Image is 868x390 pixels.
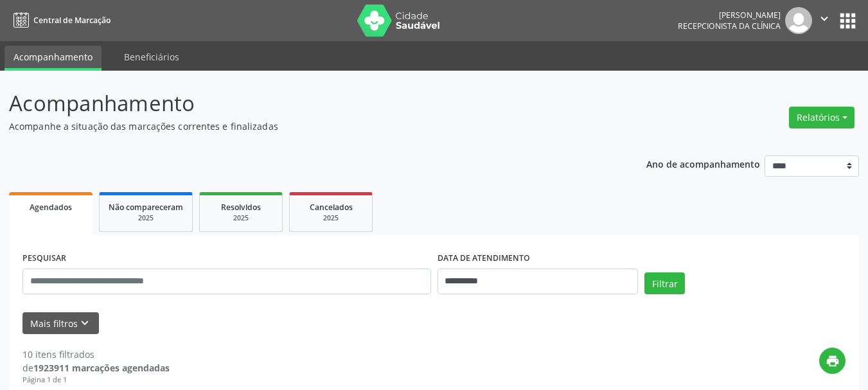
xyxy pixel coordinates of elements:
button: Relatórios [789,107,855,129]
label: PESQUISAR [22,249,66,269]
span: Resolvidos [221,202,261,213]
a: Central de Marcação [9,10,111,31]
span: Não compareceram [109,202,183,213]
button: print [819,348,846,374]
span: Agendados [30,202,72,213]
i: print [826,354,840,368]
a: Beneficiários [115,46,188,68]
button: Mais filtroskeyboard_arrow_down [22,312,99,335]
i: keyboard_arrow_down [78,316,92,330]
span: Central de Marcação [33,15,111,26]
button: apps [837,10,859,32]
div: 2025 [109,213,183,223]
a: Acompanhamento [4,46,102,71]
button: Filtrar [644,272,685,294]
div: Página 1 de 1 [22,375,170,386]
div: 10 itens filtrados [22,348,170,361]
p: Ano de acompanhamento [646,155,760,172]
div: de [22,361,170,375]
div: 2025 [299,213,363,223]
img: img [785,7,812,34]
span: Cancelados [310,202,353,213]
p: Acompanhamento [9,87,604,120]
i:  [817,12,831,26]
div: 2025 [209,213,273,223]
span: Recepcionista da clínica [678,21,781,31]
label: DATA DE ATENDIMENTO [438,249,530,269]
p: Acompanhe a situação das marcações correntes e finalizadas [9,120,604,133]
button:  [812,7,837,34]
strong: 1923911 marcações agendadas [33,362,170,374]
div: [PERSON_NAME] [678,10,781,21]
